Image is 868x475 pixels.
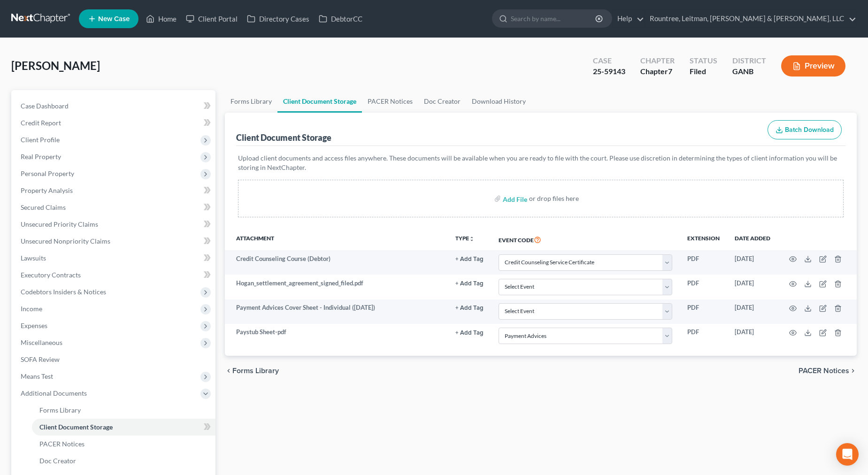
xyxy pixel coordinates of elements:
th: Attachment [225,229,448,250]
a: + Add Tag [455,279,484,288]
span: 7 [668,67,672,76]
button: TYPEunfold_more [455,236,475,242]
a: SOFA Review [13,351,215,368]
span: Doc Creator [39,457,76,465]
span: Personal Property [21,169,74,177]
a: Download History [466,90,531,113]
div: Open Intercom Messenger [836,443,859,466]
a: Client Document Storage [277,90,362,113]
button: + Add Tag [455,330,484,336]
span: Credit Report [21,119,61,127]
span: New Case [98,15,130,23]
p: Upload client documents and access files anywhere. These documents will be available when you are... [238,153,844,172]
span: Batch Download [785,126,834,134]
a: Client Portal [181,10,242,27]
span: Case Dashboard [21,102,69,110]
i: unfold_more [469,236,475,242]
a: Home [141,10,181,27]
button: Preview [781,55,845,77]
div: Chapter [640,66,675,77]
td: PDF [680,275,727,299]
td: PDF [680,250,727,275]
td: [DATE] [727,275,778,299]
div: 25-59143 [593,66,625,77]
div: Client Document Storage [236,132,331,143]
div: Filed [690,66,717,77]
a: Doc Creator [32,452,215,469]
span: Unsecured Priority Claims [21,220,98,228]
a: + Add Tag [455,254,484,263]
span: Secured Claims [21,203,66,211]
span: Client Document Storage [39,423,113,431]
span: Lawsuits [21,254,46,262]
span: Income [21,305,42,313]
a: + Add Tag [455,328,484,337]
span: Forms Library [232,367,279,375]
span: Forms Library [39,406,81,414]
button: + Add Tag [455,281,484,287]
td: Paystub Sheet-pdf [225,324,448,348]
div: GANB [732,66,766,77]
span: Expenses [21,322,47,329]
a: + Add Tag [455,303,484,312]
span: SOFA Review [21,355,60,363]
span: Codebtors Insiders & Notices [21,288,106,296]
a: Forms Library [32,402,215,419]
i: chevron_left [225,367,232,375]
button: PACER Notices chevron_right [799,367,857,375]
a: Help [613,10,644,27]
td: Credit Counseling Course (Debtor) [225,250,448,275]
span: Property Analysis [21,186,73,194]
a: Secured Claims [13,199,215,216]
input: Search by name... [511,10,597,27]
span: Client Profile [21,136,60,144]
a: Unsecured Nonpriority Claims [13,233,215,250]
a: Lawsuits [13,250,215,267]
div: or drop files here [529,194,579,203]
span: [PERSON_NAME] [11,59,100,72]
div: Case [593,55,625,66]
a: Unsecured Priority Claims [13,216,215,233]
td: Payment Advices Cover Sheet - Individual ([DATE]) [225,299,448,324]
span: Additional Documents [21,389,87,397]
a: Case Dashboard [13,98,215,115]
button: Batch Download [768,120,842,140]
span: PACER Notices [39,440,84,448]
div: Chapter [640,55,675,66]
a: Executory Contracts [13,267,215,283]
th: Date added [727,229,778,250]
span: Executory Contracts [21,271,81,279]
div: District [732,55,766,66]
td: [DATE] [727,299,778,324]
span: Miscellaneous [21,338,62,346]
i: chevron_right [849,367,857,375]
a: Rountree, Leitman, [PERSON_NAME] & [PERSON_NAME], LLC [645,10,856,27]
button: + Add Tag [455,305,484,311]
a: PACER Notices [362,90,418,113]
td: [DATE] [727,250,778,275]
a: DebtorCC [314,10,367,27]
button: + Add Tag [455,256,484,262]
span: Unsecured Nonpriority Claims [21,237,110,245]
td: PDF [680,299,727,324]
button: chevron_left Forms Library [225,367,279,375]
a: Directory Cases [242,10,314,27]
a: Forms Library [225,90,277,113]
th: Event Code [491,229,680,250]
td: PDF [680,324,727,348]
span: Real Property [21,153,61,161]
a: Property Analysis [13,182,215,199]
th: Extension [680,229,727,250]
a: Credit Report [13,115,215,131]
td: Hogan_settlement_agreement_signed_filed.pdf [225,275,448,299]
a: PACER Notices [32,436,215,452]
span: PACER Notices [799,367,849,375]
a: Client Document Storage [32,419,215,436]
div: Status [690,55,717,66]
a: Doc Creator [418,90,466,113]
td: [DATE] [727,324,778,348]
span: Means Test [21,372,53,380]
